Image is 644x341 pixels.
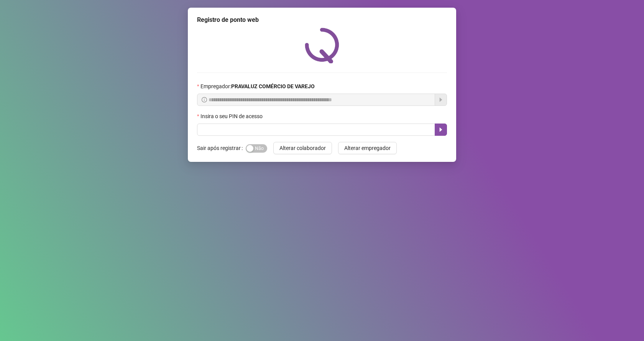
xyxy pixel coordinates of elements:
span: Alterar empregador [344,144,391,152]
label: Insira o seu PIN de acesso [197,112,268,120]
span: Alterar colaborador [279,144,326,152]
span: caret-right [438,127,444,133]
strong: PRAVALUZ COMÉRCIO DE VAREJO [231,83,315,89]
img: QRPoint [305,28,339,63]
button: Alterar empregador [338,142,397,154]
span: info-circle [202,97,207,102]
div: Registro de ponto web [197,15,447,25]
label: Sair após registrar [197,142,246,154]
button: Alterar colaborador [273,142,332,154]
span: Empregador : [200,82,315,91]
